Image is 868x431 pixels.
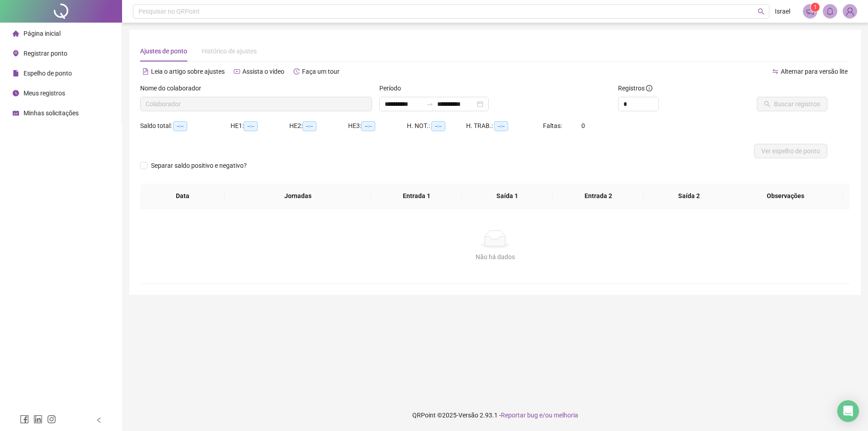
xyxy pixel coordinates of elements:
span: file-text [142,68,149,75]
span: environment [13,50,19,57]
span: schedule [13,110,19,116]
span: to [426,100,434,108]
span: linkedin [33,415,42,424]
span: --:-- [361,121,375,131]
div: HE 1: [231,121,289,131]
span: Página inicial [24,30,61,37]
span: Registros [618,83,652,93]
span: search [758,8,764,15]
label: Nome do colaborador [140,83,207,93]
sup: 1 [811,3,820,12]
span: youtube [234,68,240,75]
th: Data [140,184,225,208]
span: --:-- [173,121,187,131]
span: home [13,30,19,37]
span: --:-- [431,121,445,131]
span: Assista o vídeo [242,68,284,75]
span: swap-right [426,100,434,108]
span: Alternar para versão lite [781,68,848,75]
span: clock-circle [13,90,19,96]
span: file [13,70,19,76]
div: Saldo total: [140,121,231,131]
span: Faltas: [543,122,563,129]
span: Espelho de ponto [24,70,72,77]
img: 49044 [843,5,857,18]
div: HE 3: [348,121,407,131]
span: --:-- [302,121,316,131]
span: --:-- [244,121,258,131]
span: Histórico de ajustes [202,47,257,55]
span: --:-- [494,121,508,131]
span: Observações [735,191,836,201]
span: 0 [581,122,585,129]
button: Ver espelho de ponto [754,144,827,158]
div: H. NOT.: [407,121,466,131]
span: bell [826,7,834,15]
th: Jornadas [225,184,371,208]
th: Entrada 2 [553,184,644,208]
span: Faça um tour [302,68,340,75]
span: Registrar ponto [24,50,67,57]
span: notification [806,7,814,15]
div: HE 2: [289,121,348,131]
th: Saída 1 [462,184,553,208]
span: info-circle [646,85,652,91]
th: Entrada 1 [371,184,462,208]
span: swap [772,68,778,75]
span: Separar saldo positivo e negativo? [147,161,250,171]
span: Israel [775,6,790,16]
span: Meus registros [24,90,65,97]
span: Minhas solicitações [24,109,79,117]
span: Leia o artigo sobre ajustes [151,68,225,75]
th: Observações [728,184,843,208]
span: 1 [814,4,817,10]
footer: QRPoint © 2025 - 2.93.1 - [122,399,868,431]
span: Ajustes de ponto [140,47,187,55]
div: Não há dados [151,252,839,262]
th: Saída 2 [644,184,735,208]
span: facebook [20,415,29,424]
span: instagram [47,415,56,424]
span: history [293,68,300,75]
button: Buscar registros [757,97,827,111]
span: Versão [458,412,478,419]
div: Open Intercom Messenger [837,400,859,422]
span: left [96,417,102,423]
span: Reportar bug e/ou melhoria [501,412,578,419]
label: Período [379,83,407,93]
div: H. TRAB.: [466,121,543,131]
